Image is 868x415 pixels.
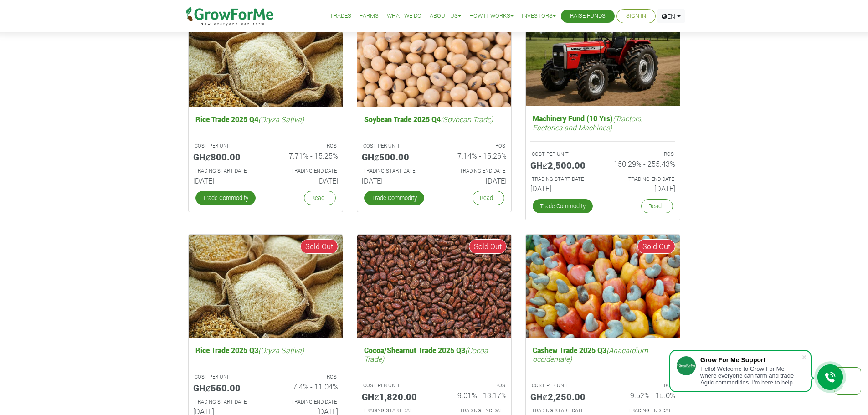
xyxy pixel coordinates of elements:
h5: Rice Trade 2025 Q3 [193,343,338,357]
a: Read... [304,191,336,205]
a: Raise Funds [570,11,606,21]
h5: GHȼ800.00 [193,151,259,162]
p: Estimated Trading End Date [611,175,674,183]
h6: [DATE] [530,184,596,193]
h6: [DATE] [272,176,338,185]
p: Estimated Trading Start Date [363,407,426,415]
h6: 7.14% - 15.26% [441,151,507,160]
h5: GHȼ500.00 [362,151,427,162]
p: ROS [442,382,505,389]
p: COST PER UNIT [195,373,257,381]
a: Read... [641,199,673,213]
h6: [DATE] [610,184,675,193]
p: COST PER UNIT [532,382,595,389]
i: (Oryza Sativa) [258,345,304,355]
div: Grow For Me Support [700,356,801,364]
img: growforme image [357,4,511,107]
a: Trade Commodity [364,191,424,205]
p: Estimated Trading Start Date [195,167,257,175]
h6: [DATE] [362,176,427,185]
a: About Us [430,11,461,21]
i: (Anacardium occidentale) [533,345,648,364]
img: growforme image [526,4,680,106]
h5: Cocoa/Shearnut Trade 2025 Q3 [362,343,507,365]
a: Trade Commodity [195,191,256,205]
p: Estimated Trading End Date [274,398,337,406]
img: growforme image [189,235,343,338]
h5: Rice Trade 2025 Q4 [193,113,338,126]
h6: 150.29% - 255.43% [610,159,675,168]
i: (Soybean Trade) [441,114,493,124]
img: growforme image [189,4,343,107]
span: Sold Out [637,239,675,254]
p: Estimated Trading End Date [274,167,337,175]
div: Hello! Welcome to Grow For Me where everyone can farm and trade Agric commodities. I'm here to help. [700,365,801,386]
h5: GHȼ550.00 [193,382,259,393]
i: (Cocoa Trade) [364,345,488,364]
p: ROS [611,150,674,158]
h6: 7.71% - 15.25% [272,151,338,160]
h5: Soybean Trade 2025 Q4 [362,113,507,126]
h5: GHȼ1,820.00 [362,391,427,402]
p: COST PER UNIT [363,382,426,389]
i: (Tractors, Factories and Machines) [533,113,642,132]
p: Estimated Trading End Date [611,407,674,415]
p: Estimated Trading End Date [442,167,505,175]
h5: Cashew Trade 2025 Q3 [530,343,675,365]
a: Read... [473,191,504,205]
p: Estimated Trading Start Date [532,175,595,183]
p: COST PER UNIT [363,142,426,150]
a: EN [657,9,685,23]
h6: 9.52% - 15.0% [610,391,675,400]
p: ROS [274,373,337,381]
img: growforme image [357,235,511,338]
p: Estimated Trading Start Date [532,407,595,415]
h6: 9.01% - 13.17% [441,391,507,400]
span: Sold Out [300,239,338,254]
a: Trades [330,11,351,21]
img: growforme image [526,235,680,338]
span: Sold Out [469,239,507,254]
a: Trade Commodity [533,199,593,213]
h6: 7.4% - 11.04% [272,382,338,391]
h5: Machinery Fund (10 Yrs) [530,112,675,133]
p: COST PER UNIT [195,142,257,150]
p: ROS [274,142,337,150]
a: Farms [360,11,379,21]
h6: [DATE] [193,176,259,185]
a: Investors [522,11,556,21]
i: (Oryza Sativa) [258,114,304,124]
h5: GHȼ2,500.00 [530,159,596,170]
a: How it Works [469,11,514,21]
p: Estimated Trading Start Date [363,167,426,175]
h6: [DATE] [441,176,507,185]
a: What We Do [387,11,421,21]
p: COST PER UNIT [532,150,595,158]
h5: GHȼ2,250.00 [530,391,596,402]
p: ROS [611,382,674,389]
p: ROS [442,142,505,150]
a: Sign In [626,11,646,21]
p: Estimated Trading End Date [442,407,505,415]
p: Estimated Trading Start Date [195,398,257,406]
